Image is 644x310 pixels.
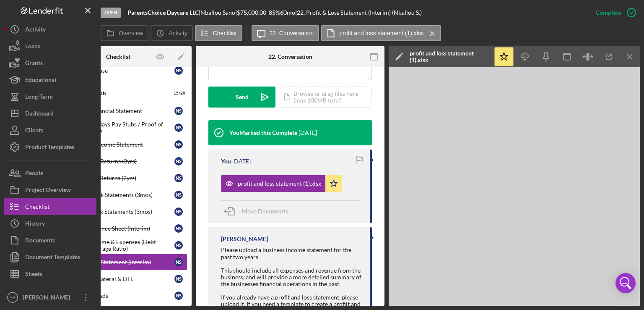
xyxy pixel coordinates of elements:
a: Eligibility PhaseNS [49,62,187,79]
div: Personal Tax Returns (2yrs) [66,158,174,165]
b: ParentsChoice Daycare LLC [127,9,199,16]
div: N S [174,140,183,149]
a: Business Income & Expenses (Debt Service Coverage Ratio)NS [49,237,187,254]
a: Business Bank Statements (3mos)NS [49,203,187,220]
span: Move Documents [242,208,288,215]
div: [PERSON_NAME] [221,236,268,242]
div: N S [174,157,183,166]
div: Business Tax Returns (2yrs) [66,175,174,181]
button: Document Templates [4,249,96,265]
time: 2025-08-04 22:52 [232,158,251,165]
div: Send [236,87,249,108]
button: Complete [587,4,640,21]
a: Personal Bank Statements (3mos)NS [49,187,187,203]
div: 22. Conversation [268,53,312,60]
a: Household Income StatementNS [49,136,187,153]
div: Open [101,8,121,18]
button: 22. Conversation [252,25,319,41]
div: N S [174,123,183,132]
label: profit and loss statement (1).xlsx [339,30,424,37]
text: YB [10,295,16,300]
div: N S [174,275,183,283]
div: Profit & Loss Statement (Interim) [66,259,174,265]
button: Sheets [4,265,96,282]
div: 85 % [269,9,280,16]
div: Checklist [106,53,130,60]
div: profit and loss statement (1).xlsx [410,50,489,63]
label: 22. Conversation [270,30,314,37]
button: profit and loss statement (1).xlsx [221,175,342,192]
button: Checklist [195,25,242,41]
div: N S [174,107,183,115]
div: N S [174,224,183,233]
div: N S [174,241,183,250]
a: Profit & Loss Statement (Interim)NS [49,254,187,271]
div: | 22. Profit & Loss Statement (Interim) (Nballou S.) [295,9,422,16]
a: Use of ProceedsNS [49,287,187,304]
a: Previous 30 days Pay Stubs / Proof of Other IncomeNS [49,119,187,136]
button: Activity [151,25,192,41]
div: Complete [596,4,621,21]
div: profit and loss statement (1).xlsx [238,180,321,187]
div: Use of Proceeds [66,292,174,299]
button: Documents [4,232,96,249]
a: Business Balance Sheet (Interim)NS [49,220,187,237]
a: Personal Tax Returns (2yrs)NS [49,153,187,170]
iframe: Document Preview [389,67,640,306]
time: 2025-08-04 22:54 [299,129,317,136]
label: Checklist [213,30,237,37]
div: $75,000.00 [237,9,269,16]
a: Business Tax Returns (2yrs)NS [49,170,187,187]
button: Overview [101,25,148,41]
button: Send [208,87,275,108]
div: N S [174,258,183,266]
div: N S [174,66,183,75]
div: You [221,158,231,165]
div: | [127,9,200,16]
label: Overview [119,30,143,37]
div: Business Balance Sheet (Interim) [66,225,174,232]
div: You Marked this Complete [229,129,297,136]
div: N S [174,174,183,182]
div: 60 mo [280,9,295,16]
div: Eligibility Phase [66,67,174,74]
div: Documents [25,232,55,251]
button: Move Documents [221,201,296,222]
div: N S [174,191,183,199]
div: Document Templates [25,249,80,268]
div: Sheets [25,265,42,284]
div: [PERSON_NAME] [21,289,75,308]
button: YB[PERSON_NAME] [4,289,96,306]
a: Business Collateral & DTENS [49,271,187,287]
div: N S [174,292,183,300]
